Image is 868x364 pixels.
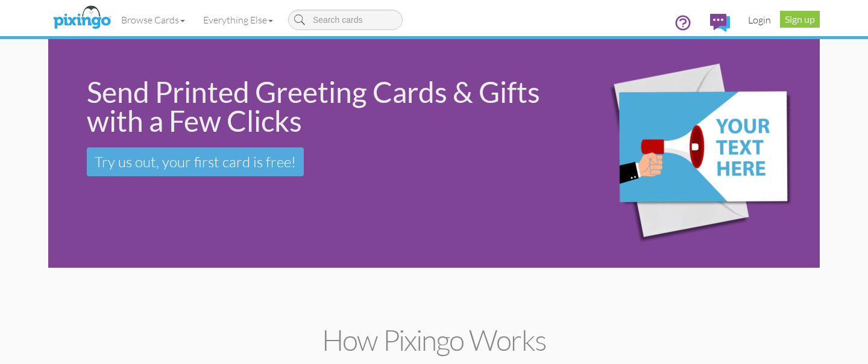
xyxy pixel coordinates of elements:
[87,78,553,135] div: Send Printed Greeting Cards & Gifts with a Few Clicks
[95,153,296,171] span: Try us out, your first card is free!
[112,5,194,35] a: Browse Cards
[288,10,403,30] input: Search cards
[710,14,730,32] img: comments.svg
[87,147,304,176] a: Try us out, your first card is free!
[570,42,817,265] img: eb544e90-0942-4412-bfe0-c610d3f4da7c.png
[50,3,114,33] img: pixingo logo
[780,11,820,28] a: Sign up
[194,5,282,35] a: Everything Else
[867,363,868,364] iframe: Chat
[739,5,780,35] a: Login
[69,324,799,356] h2: How Pixingo works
